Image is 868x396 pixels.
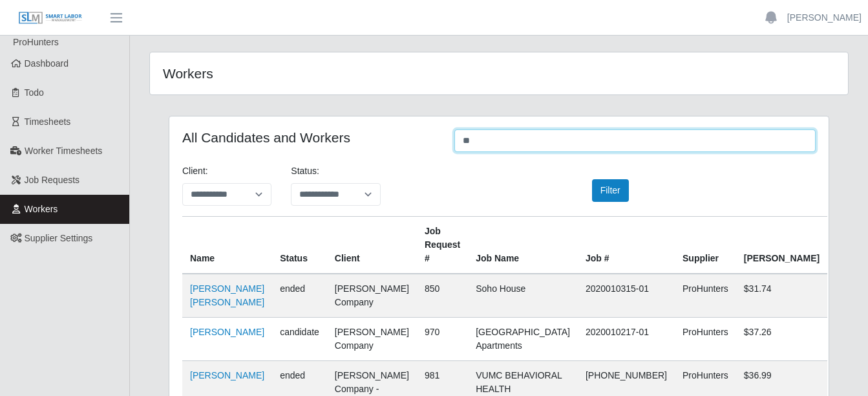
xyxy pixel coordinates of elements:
[578,217,675,274] th: Job #
[592,179,629,202] button: Filter
[578,318,675,361] td: 2020010217-01
[675,217,736,274] th: Supplier
[736,217,827,274] th: [PERSON_NAME]
[417,318,468,361] td: 970
[327,318,417,361] td: [PERSON_NAME] Company
[25,204,58,214] span: Workers
[736,274,827,318] td: $31.74
[468,274,578,318] td: Soho House
[182,217,272,274] th: Name
[272,318,327,361] td: candidate
[190,370,264,380] a: [PERSON_NAME]
[25,175,80,185] span: Job Requests
[417,274,468,318] td: 850
[190,283,264,307] a: [PERSON_NAME] [PERSON_NAME]
[25,87,44,98] span: Todo
[163,65,432,82] h4: Workers
[787,11,862,25] a: [PERSON_NAME]
[272,274,327,318] td: ended
[675,274,736,318] td: ProHunters
[13,37,59,47] span: ProHunters
[182,129,435,146] h4: All Candidates and Workers
[468,318,578,361] td: [GEOGRAPHIC_DATA] Apartments
[190,327,264,337] a: [PERSON_NAME]
[291,164,319,178] label: Status:
[578,274,675,318] td: 2020010315-01
[327,274,417,318] td: [PERSON_NAME] Company
[182,164,208,178] label: Client:
[468,217,578,274] th: Job Name
[25,233,93,243] span: Supplier Settings
[327,217,417,274] th: Client
[417,217,468,274] th: Job Request #
[272,217,327,274] th: Status
[675,318,736,361] td: ProHunters
[25,58,69,69] span: Dashboard
[18,11,83,25] img: SLM Logo
[25,116,71,127] span: Timesheets
[25,146,102,156] span: Worker Timesheets
[736,318,827,361] td: $37.26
